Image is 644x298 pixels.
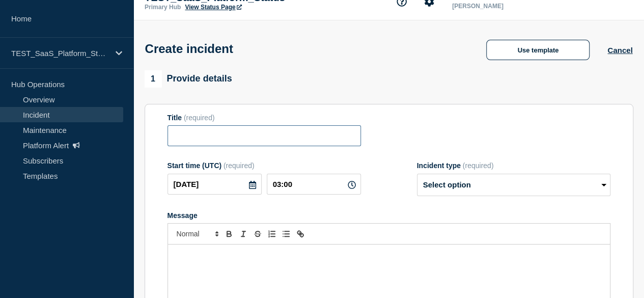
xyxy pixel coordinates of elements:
span: Font size [172,228,222,240]
div: Provide details [145,70,232,88]
button: Cancel [607,46,632,55]
span: (required) [463,161,494,170]
input: Title [167,125,361,146]
div: Title [167,114,361,122]
input: HH:MM [267,174,361,195]
div: Start time (UTC) [167,161,361,170]
input: YYYY-MM-DD [167,174,262,195]
button: Use template [486,40,590,60]
a: View Status Page [185,4,241,11]
button: Toggle italic text [236,228,250,240]
button: Toggle bold text [222,228,236,240]
p: Primary Hub [145,4,181,11]
p: [PERSON_NAME] [450,3,556,10]
div: Incident type [417,161,610,170]
h1: Create incident [145,42,233,56]
select: Incident type [417,174,610,196]
span: (required) [184,114,215,122]
button: Toggle strikethrough text [250,228,265,240]
span: (required) [223,161,255,170]
button: Toggle bulleted list [279,228,293,240]
button: Toggle link [293,228,307,240]
div: Message [167,211,610,220]
button: Toggle ordered list [265,228,279,240]
span: 1 [145,70,162,88]
p: TEST_SaaS_Platform_Status [11,49,109,58]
